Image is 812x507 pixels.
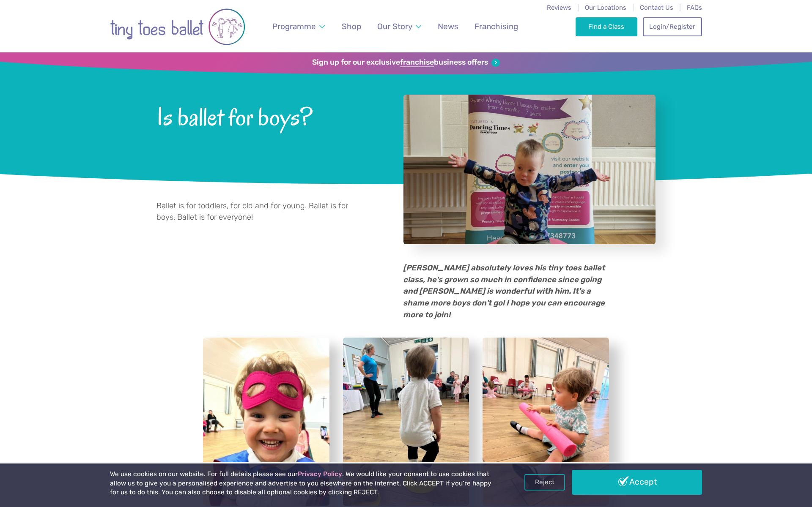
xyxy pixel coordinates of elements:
a: Accept [572,470,702,494]
strong: franchise [400,58,434,67]
a: Our Locations [585,4,626,11]
a: Programme [269,16,329,36]
a: FAQs [687,4,702,11]
a: Shop [338,16,365,36]
a: Reviews [547,4,571,11]
span: Franchising [475,22,518,31]
a: Login/Register [643,17,702,36]
a: Franchising [471,16,522,36]
span: Programme [272,22,316,31]
span: Our Story [377,22,412,31]
a: Find a Class [576,17,638,36]
span: Shop [342,22,361,31]
a: View full-size image [483,338,609,506]
a: View full-size image [343,338,469,506]
a: Sign up for our exclusivefranchisebusiness offers [312,58,499,67]
a: View full-size image [203,338,329,506]
a: Privacy Policy [298,470,342,478]
img: tiny toes ballet [110,5,245,48]
p: We use cookies on our website. For full details please see our . We would like your consent to us... [110,470,495,497]
span: Is ballet for boys? [156,101,381,131]
em: [PERSON_NAME] absolutely loves his tiny toes ballet class, he's grown so much in confidence since... [403,263,605,319]
a: Reject [524,474,565,490]
a: News [433,16,462,36]
span: News [438,22,458,31]
a: Contact Us [640,4,673,11]
a: Our Story [373,16,425,36]
p: Ballet is for toddlers, for old and for young. Ballet is for boys, Ballet is for everyone! [156,200,366,224]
